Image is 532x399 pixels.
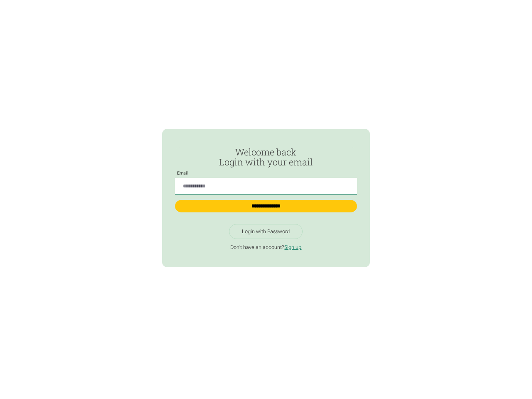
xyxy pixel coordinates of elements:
[175,171,190,176] label: Email
[175,244,357,251] p: Don't have an account?
[175,147,357,219] form: Passwordless Login
[284,244,301,250] a: Sign up
[242,228,290,235] div: Login with Password
[175,147,357,167] h2: Welcome back Login with your email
